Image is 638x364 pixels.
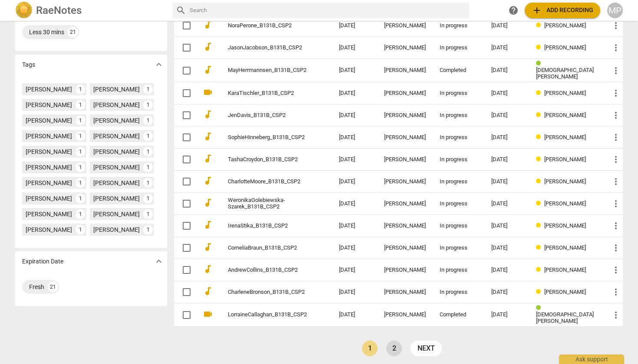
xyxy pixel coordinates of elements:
div: 1 [143,162,153,172]
div: Completed [440,67,477,74]
td: [DATE] [332,15,377,37]
span: [PERSON_NAME] [544,112,586,118]
div: [PERSON_NAME] [93,210,140,218]
span: audiotrack [203,42,213,52]
p: Expiration Date [22,257,63,266]
span: audiotrack [203,286,213,296]
span: [PERSON_NAME] [544,200,586,207]
button: Upload [525,3,600,18]
div: [PERSON_NAME] [384,90,426,97]
span: [PERSON_NAME] [544,44,586,51]
a: MayHerrmannsen_B131B_CSP2 [228,67,308,74]
span: videocam [203,87,213,97]
span: [PERSON_NAME] [544,222,586,229]
span: [PERSON_NAME] [544,22,586,29]
a: JasonJacobson_B131B_CSP2 [228,45,308,51]
div: [PERSON_NAME] [384,312,426,318]
div: In progress [440,223,477,229]
span: Review status: in progress [536,222,544,229]
span: [DEMOGRAPHIC_DATA][PERSON_NAME] [536,311,594,324]
span: Review status: in progress [536,289,544,295]
h2: RaeNotes [36,4,82,16]
div: [PERSON_NAME] [26,179,72,187]
td: [DATE] [332,82,377,104]
div: [PERSON_NAME] [93,225,140,234]
span: audiotrack [203,109,213,120]
div: Ask support [559,354,624,364]
div: In progress [440,201,477,207]
div: [PERSON_NAME] [26,163,72,172]
div: Less 30 mins [29,28,64,36]
a: LogoRaeNotes [15,2,165,19]
span: more_vert [611,221,621,231]
td: [DATE] [332,104,377,127]
div: 1 [143,194,153,203]
div: [DATE] [491,156,523,163]
div: 1 [76,84,85,94]
div: [DATE] [491,245,523,251]
td: [DATE] [332,237,377,259]
span: more_vert [611,198,621,209]
span: Review status: in progress [536,156,544,162]
span: Review status: completed [536,305,544,311]
div: In progress [440,23,477,29]
div: 1 [76,100,85,110]
span: Review status: in progress [536,244,544,251]
div: [PERSON_NAME] [26,194,72,203]
span: [PERSON_NAME] [544,178,586,185]
div: [PERSON_NAME] [93,85,140,94]
div: 1 [76,209,85,219]
span: more_vert [611,20,621,31]
div: [DATE] [491,45,523,51]
button: Show more [152,58,165,71]
div: [DATE] [491,223,523,229]
a: IrenaStika_B131B_CSP2 [228,223,308,229]
div: [PERSON_NAME] [93,132,140,140]
a: Page 2 [386,341,402,356]
div: [DATE] [491,134,523,141]
span: more_vert [611,243,621,253]
div: In progress [440,289,477,296]
div: 1 [76,116,85,125]
a: next [411,341,442,356]
div: [DATE] [491,112,523,119]
span: Review status: in progress [536,112,544,118]
a: AndrewCollins_B131B_CSP2 [228,267,308,273]
span: videocam [203,309,213,319]
span: Review status: in progress [536,200,544,207]
span: [PERSON_NAME] [544,244,586,251]
div: 1 [76,225,85,234]
button: MP [607,3,623,18]
span: more_vert [611,154,621,165]
div: [PERSON_NAME] [26,210,72,218]
span: audiotrack [203,198,213,208]
div: In progress [440,156,477,163]
span: audiotrack [203,19,213,30]
div: [DATE] [491,201,523,207]
div: Completed [440,312,477,318]
span: Review status: in progress [536,134,544,140]
div: [PERSON_NAME] [26,147,72,156]
div: 1 [143,225,153,234]
div: 1 [76,194,85,203]
span: audiotrack [203,220,213,230]
a: TashaCroydon_B131B_CSP2 [228,156,308,163]
span: more_vert [611,176,621,187]
span: [PERSON_NAME] [544,134,586,140]
div: 1 [143,131,153,141]
div: [DATE] [491,267,523,273]
div: 1 [143,178,153,188]
span: Review status: in progress [536,266,544,273]
div: 1 [143,100,153,110]
div: [PERSON_NAME] [26,225,72,234]
span: more_vert [611,110,621,120]
div: 1 [76,131,85,141]
a: NoraPerone_B131B_CSP2 [228,23,308,29]
a: SophieHinneberg_B131B_CSP2 [228,134,308,141]
span: Review status: in progress [536,178,544,185]
td: [DATE] [332,193,377,215]
a: CharlotteMoore_B131B_CSP2 [228,179,308,185]
td: [DATE] [332,215,377,237]
div: 1 [76,147,85,156]
td: [DATE] [332,127,377,149]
